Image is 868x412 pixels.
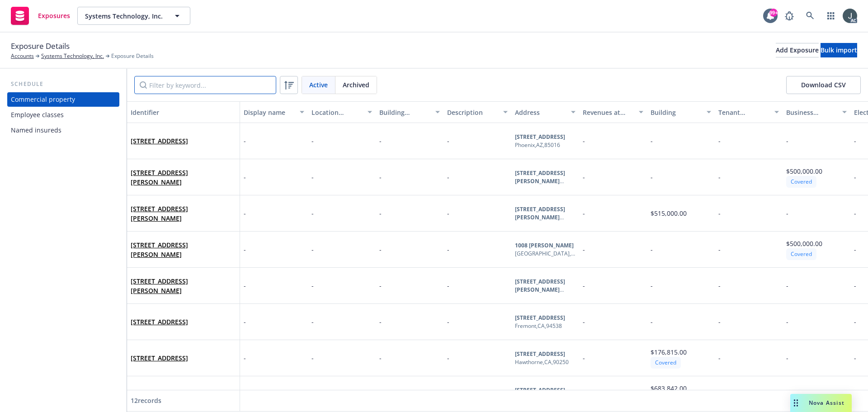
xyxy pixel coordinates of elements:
span: Systems Technology, Inc. [85,11,163,21]
b: [STREET_ADDRESS] [515,386,565,394]
span: - [447,209,449,218]
span: - [786,354,788,362]
span: - [244,136,246,146]
a: Commercial property [7,92,119,107]
div: Named insureds [11,123,61,137]
span: - [244,317,246,327]
span: Exposure Details [111,52,154,60]
img: photo [843,9,857,23]
div: Location number [311,108,362,117]
span: - [311,245,314,254]
span: - [583,317,585,326]
span: - [244,245,246,254]
div: Identifier [131,108,236,117]
span: - [379,354,382,362]
div: 99+ [769,9,778,17]
span: $500,000.00 [786,167,822,175]
a: Exposures [7,3,74,28]
div: Employee classes [11,108,64,122]
div: Commercial property [11,92,75,107]
span: [STREET_ADDRESS][PERSON_NAME] [131,204,236,223]
div: Fremont , CA , 94538 [515,322,565,330]
a: Named insureds [7,123,119,137]
div: [GEOGRAPHIC_DATA] , OH , 45036 [515,250,576,258]
span: - [651,245,653,254]
div: Building number [379,108,430,117]
span: - [311,173,314,181]
b: [STREET_ADDRESS] [515,350,565,358]
span: 12 records [131,396,161,405]
span: - [244,172,246,182]
button: Location number [308,101,376,123]
div: Covered [651,357,681,368]
span: - [786,317,788,326]
div: Add Exposure [776,43,819,57]
span: - [447,317,449,326]
span: - [311,281,314,290]
span: Exposures [38,12,70,19]
button: Nova Assist [790,394,852,412]
a: Switch app [822,7,840,25]
span: - [311,317,314,326]
div: Phoenix , AZ , 85016 [515,141,565,149]
span: $683,842.00 [651,384,687,393]
span: [STREET_ADDRESS][PERSON_NAME] [131,168,236,187]
input: Filter by keyword... [134,76,276,94]
div: Building [651,108,701,117]
span: - [583,137,585,145]
a: Systems Technology, Inc. [41,52,104,60]
b: [STREET_ADDRESS] [515,314,565,322]
span: [STREET_ADDRESS][PERSON_NAME] [131,240,236,259]
button: Display name [240,101,308,123]
span: - [379,173,382,181]
span: - [718,209,721,218]
b: 1008 [PERSON_NAME] [515,242,574,249]
span: - [718,245,721,254]
span: - [718,281,721,290]
button: Building [647,101,715,123]
span: $176,815.00 [651,348,687,356]
span: - [311,354,314,362]
button: Bulk import [821,43,857,57]
span: - [447,281,449,290]
span: Exposure Details [11,40,70,52]
button: Add Exposure [776,43,819,57]
span: - [854,137,856,145]
span: - [786,209,788,218]
button: Building number [376,101,443,123]
span: - [244,389,246,399]
div: Covered [786,176,816,187]
span: - [583,354,585,362]
a: Search [801,7,819,25]
button: Description [443,101,511,123]
span: - [583,245,585,254]
a: [STREET_ADDRESS] [131,354,188,362]
div: Drag to move [790,394,802,412]
span: - [854,281,856,290]
span: - [651,317,653,326]
span: - [583,281,585,290]
span: - [718,354,721,362]
span: - [583,173,585,181]
span: - [854,209,856,218]
span: - [718,173,721,181]
span: Active [309,80,328,90]
span: - [447,354,449,362]
span: - [651,137,653,145]
a: [STREET_ADDRESS] [131,137,188,145]
span: $500,000.00 [786,239,822,248]
span: - [651,281,653,290]
span: - [244,208,246,218]
span: - [854,317,856,326]
span: - [651,173,653,181]
span: - [786,281,788,290]
span: - [718,317,721,326]
a: Employee classes [7,108,119,122]
a: [STREET_ADDRESS][PERSON_NAME] [131,277,188,295]
span: - [447,137,449,145]
a: [STREET_ADDRESS][PERSON_NAME] [131,168,188,186]
span: - [447,173,449,181]
a: Report a Bug [780,7,798,25]
button: Systems Technology, Inc. [77,7,190,25]
span: - [447,245,449,254]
